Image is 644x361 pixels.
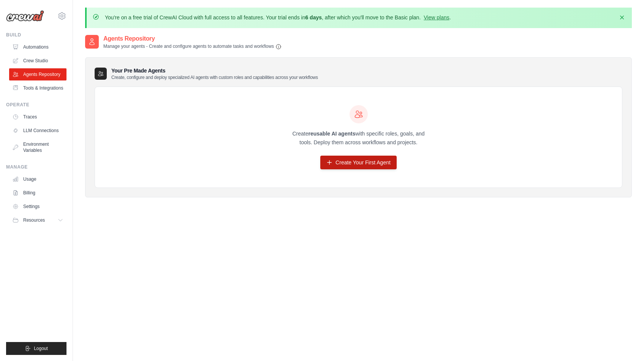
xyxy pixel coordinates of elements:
a: Settings [9,200,66,213]
p: Create with specific roles, goals, and tools. Deploy them across workflows and projects. [286,129,432,147]
strong: reusable AI agents [308,131,355,137]
a: Billing [9,187,66,199]
div: Operate [6,102,66,108]
a: Tools & Integrations [9,82,66,94]
p: You're on a free trial of CrewAI Cloud with full access to all features. Your trial ends in , aft... [105,14,451,21]
a: View plans [424,14,449,20]
h3: Your Pre Made Agents [111,67,318,80]
a: Automations [9,41,66,53]
a: Crew Studio [9,55,66,67]
button: Logout [6,342,66,355]
a: Create Your First Agent [320,156,397,169]
a: Usage [9,173,66,185]
span: Logout [34,345,48,352]
strong: 6 days [305,14,322,20]
p: Create, configure and deploy specialized AI agents with custom roles and capabilities across your... [111,74,318,80]
h2: Agents Repository [103,34,282,43]
div: Manage [6,164,66,170]
a: LLM Connections [9,125,66,137]
img: Logo [6,10,44,22]
p: Manage your agents - Create and configure agents to automate tasks and workflows [103,43,282,50]
a: Environment Variables [9,138,66,156]
button: Resources [9,214,66,226]
span: Resources [23,217,45,223]
div: Build [6,32,66,38]
a: Traces [9,111,66,123]
a: Agents Repository [9,68,66,80]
